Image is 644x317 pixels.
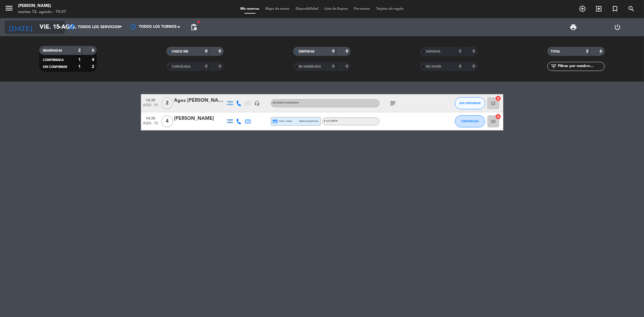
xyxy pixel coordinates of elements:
[43,59,64,62] span: CONFIRMADA
[273,119,292,124] span: visa * 9521
[237,7,262,11] span: Mis reservas
[346,49,349,53] strong: 0
[161,97,173,109] span: 2
[611,5,619,12] i: turned_in_not
[461,120,479,123] span: CONFIRMADA
[174,97,226,104] div: Agos [PERSON_NAME]
[92,48,95,53] strong: 6
[273,102,300,104] span: Sin menú asignado
[172,65,191,68] span: CANCELADA
[579,5,586,12] i: add_circle_outline
[78,65,81,69] strong: 1
[426,50,441,53] span: SERVIDAS
[299,50,315,53] span: SENTADAS
[92,65,95,69] strong: 2
[595,18,639,36] div: LOG OUT
[551,50,560,53] span: TOTAL
[161,115,173,127] span: 4
[455,97,485,109] button: SIN CONFIRMAR
[332,49,335,53] strong: 0
[78,48,81,53] strong: 2
[426,65,441,68] span: NO SHOW
[143,103,158,110] span: ago. 15
[459,101,481,105] span: SIN CONFIRMAR
[5,4,14,15] button: menu
[321,7,351,11] span: Lista de Espera
[558,63,604,70] input: Filtrar por nombre...
[219,49,222,53] strong: 0
[273,119,278,124] i: credit_card
[18,3,66,9] div: [PERSON_NAME]
[299,65,321,68] span: RE AGENDADA
[92,58,95,62] strong: 4
[143,96,158,103] span: 14:30
[197,20,200,24] span: fiber_manual_record
[5,21,37,34] i: [DATE]
[550,63,558,70] i: filter_list
[628,5,635,12] i: search
[255,101,260,106] i: headset_mic
[143,114,158,121] span: 14:30
[299,119,319,123] span: mercadopago
[43,66,67,69] span: SIN CONFIRMAR
[495,95,501,101] i: cancel
[459,64,461,69] strong: 0
[205,64,207,69] strong: 0
[389,100,397,107] i: subject
[495,114,501,120] i: cancel
[351,7,373,11] span: Pre-acceso
[459,49,461,53] strong: 0
[595,5,602,12] i: exit_to_app
[56,24,63,31] i: arrow_drop_down
[473,49,476,53] strong: 0
[586,49,588,53] strong: 2
[600,49,603,53] strong: 6
[614,24,621,31] i: power_settings_new
[78,58,81,62] strong: 1
[5,4,14,13] i: menu
[473,64,476,69] strong: 0
[172,50,188,53] span: CHECK INS
[324,120,338,122] span: A LA CARTA
[332,64,335,69] strong: 0
[570,24,577,31] span: print
[262,7,293,11] span: Mapa de mesas
[43,49,62,52] span: RESERVADAS
[373,7,407,11] span: Tarjetas de regalo
[143,121,158,128] span: ago. 15
[174,115,226,123] div: [PERSON_NAME]
[190,24,197,31] span: pending_actions
[219,64,222,69] strong: 0
[205,49,207,53] strong: 0
[293,7,321,11] span: Disponibilidad
[78,25,120,29] span: Todos los servicios
[346,64,349,69] strong: 0
[18,9,66,15] div: martes 12. agosto - 19:31
[455,115,485,127] button: CONFIRMADA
